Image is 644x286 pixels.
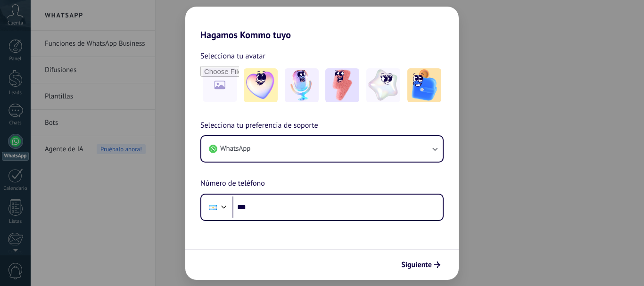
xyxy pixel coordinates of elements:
[325,68,359,102] img: -3.jpeg
[200,178,265,190] span: Número de teléfono
[200,50,265,62] span: Selecciona tu avatar
[401,261,432,268] span: Siguiente
[366,68,400,102] img: -4.jpeg
[407,68,441,102] img: -5.jpeg
[285,68,319,102] img: -2.jpeg
[220,144,250,154] span: WhatsApp
[204,197,222,217] div: Argentina: + 54
[201,136,443,162] button: WhatsApp
[200,120,318,132] span: Selecciona tu preferencia de soporte
[244,68,278,102] img: -1.jpeg
[397,257,445,273] button: Siguiente
[185,7,459,41] h2: Hagamos Kommo tuyo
